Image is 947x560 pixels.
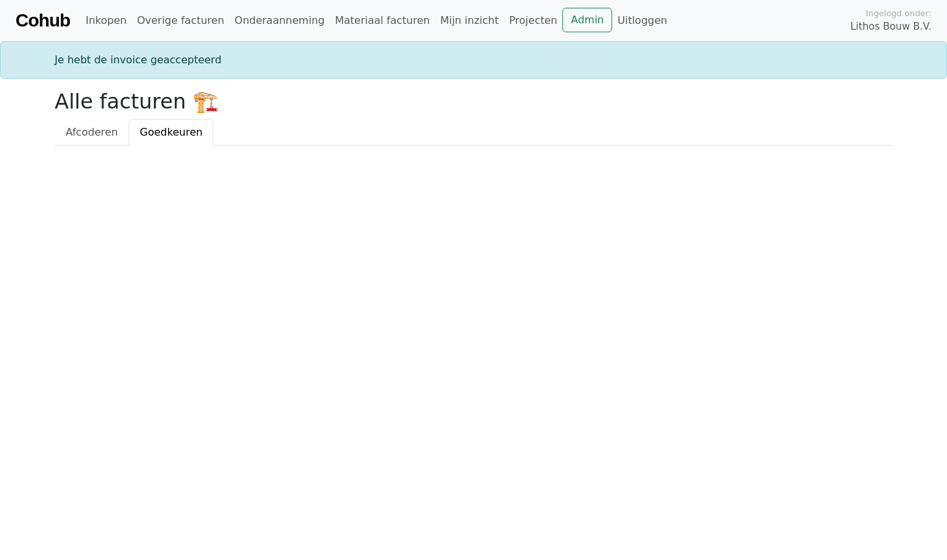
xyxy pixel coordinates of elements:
[55,89,893,114] h2: Alle facturen 🏗️
[55,119,129,146] a: Afcoderen
[562,8,612,32] a: Admin
[504,8,562,34] a: Projecten
[612,8,672,34] a: Uitloggen
[80,8,131,34] a: Inkopen
[140,126,202,138] span: Goedkeuren
[132,8,229,34] a: Overige facturen
[435,8,504,34] a: Mijn inzicht
[866,7,931,19] span: Ingelogd onder:
[330,8,435,34] a: Materiaal facturen
[851,19,931,34] span: Lithos Bouw B.V.
[229,8,330,34] a: Onderaanneming
[129,119,213,146] a: Goedkeuren
[16,5,70,36] a: Cohub
[47,52,900,68] div: Je hebt de invoice geaccepteerd
[66,126,118,138] span: Afcoderen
